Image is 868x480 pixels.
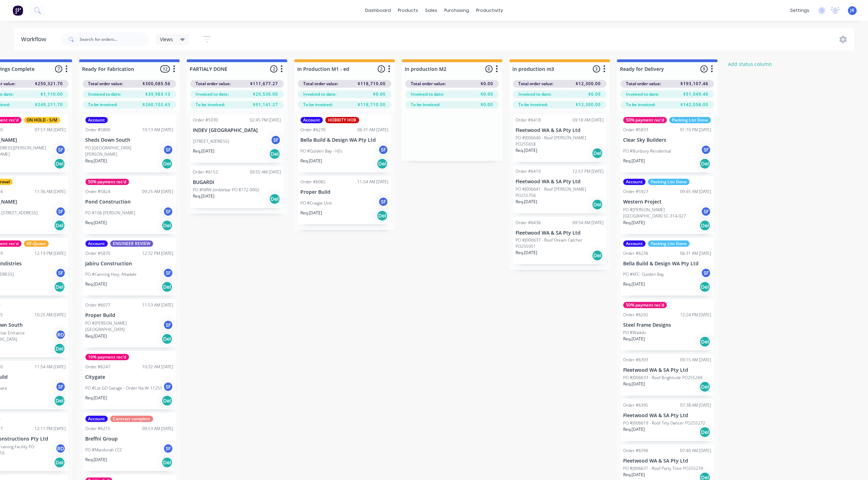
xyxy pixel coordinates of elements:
[358,81,386,87] span: $118,710.00
[481,91,493,97] span: $0.00
[270,135,281,145] div: SF
[85,320,163,333] p: PO #[PERSON_NAME][GEOGRAPHIC_DATA]
[623,448,648,454] div: Order #6396
[85,364,110,370] div: Order #6247
[24,117,60,123] div: ON HOLD - S/M
[55,330,66,340] div: RD
[193,179,281,185] p: BUGARDI
[24,241,49,247] div: RE-Quote
[300,137,388,143] p: Bella Build & Design WA Pty Ltd
[516,250,537,256] p: Req. [DATE]
[80,32,149,46] input: Search for orders...
[623,241,645,247] div: Account
[516,168,541,175] div: Order #6419
[473,5,506,16] div: productivity
[142,250,173,257] div: 12:32 PM [DATE]
[85,457,107,463] p: Req. [DATE]
[54,281,65,293] div: Del
[85,261,173,267] p: Jabiru Construction
[623,375,702,381] p: PO #J006633 - Roof Brightside PO255269
[699,381,710,392] div: Del
[85,354,129,360] div: 10% payment rec'd
[620,114,714,172] div: 50% payment rec'dPacking List DoneOrder #583301:10 PM [DATE]Clear Sky BuildersPO #Bunbury Residen...
[85,312,173,318] p: Proper Build
[85,199,173,205] p: Pond Construction
[411,91,444,97] span: Invoiced to date:
[55,382,66,392] div: SF
[82,299,176,348] div: Order #607711:53 AM [DATE]Proper BuildPO #[PERSON_NAME][GEOGRAPHIC_DATA]SFReq.[DATE]Del
[680,402,711,408] div: 07:38 AM [DATE]
[35,312,66,318] div: 10:25 AM [DATE]
[481,81,493,87] span: $0.00
[623,220,645,226] p: Req. [DATE]
[85,189,110,195] div: Order #5824
[572,220,604,226] div: 09:54 AM [DATE]
[699,281,710,293] div: Del
[623,179,645,185] div: Account
[303,81,338,87] span: Total order value:
[54,158,65,169] div: Del
[250,169,281,175] div: 09:55 AM [DATE]
[411,81,446,87] span: Total order value:
[160,36,173,43] span: Views
[85,137,173,143] p: Sheds Down South
[623,207,701,219] p: PO #[PERSON_NAME][GEOGRAPHIC_DATA] SC-314-027
[411,102,440,108] span: To be invoiced:
[572,117,604,123] div: 09:18 AM [DATE]
[623,250,648,257] div: Order #6236
[142,426,173,432] div: 09:53 AM [DATE]
[35,426,66,432] div: 12:11 PM [DATE]
[623,367,711,373] p: Fleetwood WA & SA Pty Ltd
[648,179,690,185] div: Packing List Done
[85,210,135,216] p: PO #106 [PERSON_NAME]
[161,158,173,169] div: Del
[626,81,661,87] span: Total order value:
[513,165,606,213] div: Order #641912:57 PM [DATE]Fleetwood WA & SA Pty LtdPO #J006641 - Roof [PERSON_NAME] PO255756Req.[...
[82,176,176,234] div: 50% payment rec'dOrder #582409:25 AM [DATE]Pond ConstructionPO #106 [PERSON_NAME]SFReq.[DATE]Del
[300,148,342,154] p: PO #Golden Bay - HJ's
[680,127,711,133] div: 01:10 PM [DATE]
[253,102,278,108] span: $91,141.27
[161,220,173,231] div: Del
[623,117,667,123] div: 50% payment rec'd
[142,127,173,133] div: 10:13 AM [DATE]
[85,250,110,257] div: Order #5870
[110,416,153,422] div: Contract complete
[35,81,63,87] span: $250,321.70
[253,91,278,97] span: $20,536.00
[85,127,110,133] div: Order #5800
[516,220,541,226] div: Order #6436
[357,127,388,133] div: 06:31 AM [DATE]
[516,186,604,199] p: PO #J006641 - Roof [PERSON_NAME] PO255756
[55,145,66,155] div: SF
[648,241,690,247] div: Packing List Done
[680,357,711,363] div: 09:15 AM [DATE]
[626,102,655,108] span: To be invoiced:
[623,322,711,328] p: Steel Frame Designs
[680,250,711,257] div: 06:31 AM [DATE]
[699,427,710,438] div: Del
[300,158,322,164] p: Req. [DATE]
[394,5,422,16] div: products
[623,465,703,472] p: PO #J006631 - Roof Party Time PO255274
[35,364,66,370] div: 11:54 AM [DATE]
[357,179,388,185] div: 11:54 AM [DATE]
[787,5,813,16] div: settings
[88,81,123,87] span: Total order value:
[55,206,66,217] div: SF
[161,395,173,406] div: Del
[516,135,604,147] p: PO #J006640 - Roof [PERSON_NAME] PO255658
[623,302,667,308] div: 50% payment rec'd
[300,210,322,216] p: Req. [DATE]
[196,91,229,97] span: Invoiced to date:
[85,220,107,226] p: Req. [DATE]
[163,382,173,392] div: SF
[516,117,541,123] div: Order #6418
[669,117,711,123] div: Packing List Done
[85,117,108,123] div: Account
[163,320,173,330] div: SF
[699,336,710,347] div: Del
[441,5,473,16] div: purchasing
[513,217,606,265] div: Order #643609:54 AM [DATE]Fleetwood WA & SA Pty LtdPO #J006637 - Roof Dream Catcher PO255951Req.[...
[623,148,671,154] p: PO #Bunbury Residential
